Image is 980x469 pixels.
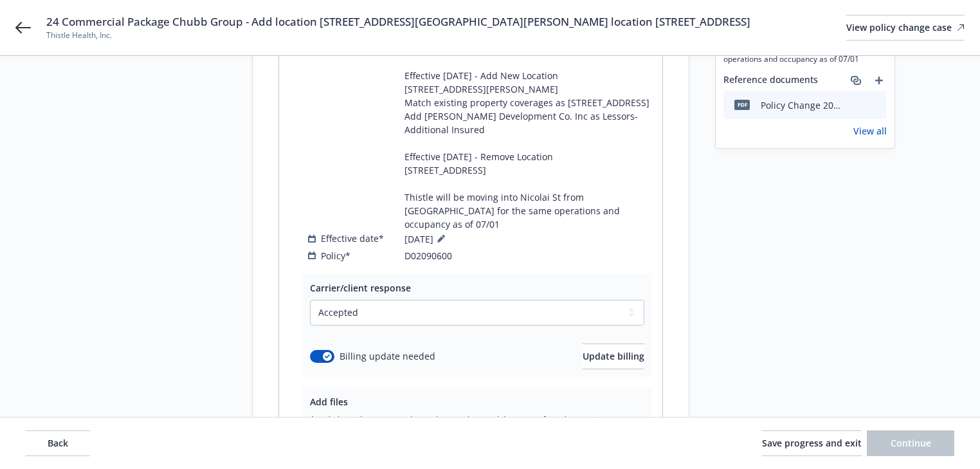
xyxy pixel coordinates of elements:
[310,414,644,425] span: Attach the endorsement and any other supplemental documents from the carrier.
[762,430,862,456] button: Save progress and exit
[404,28,651,231] span: Reaching out as we need the following changes on Thistle's package policy: Effective [DATE] - Add...
[310,282,411,294] span: Carrier/client response
[891,437,931,449] span: Continue
[26,430,90,456] button: Back
[848,73,864,88] a: associate
[48,437,68,449] span: Back
[310,396,348,408] span: Add files
[404,249,452,262] span: D02090600
[870,98,882,112] button: preview file
[583,344,644,369] button: Update billing
[723,73,818,88] span: Reference documents
[734,100,750,109] span: pdf
[404,231,449,246] span: [DATE]
[762,437,862,449] span: Save progress and exit
[849,98,860,112] button: download file
[321,249,350,262] span: Policy*
[583,350,644,362] span: Update billing
[846,15,965,41] a: View policy change case
[853,124,887,138] a: View all
[846,15,965,40] div: View policy change case
[871,73,887,88] a: add
[46,14,750,30] span: 24 Commercial Package Chubb Group - Add location [STREET_ADDRESS][GEOGRAPHIC_DATA][PERSON_NAME] l...
[46,30,750,41] span: Thistle Health, Inc.
[761,98,844,112] div: Policy Change 2025 Commercial Package - Add location [STREET_ADDRESS][GEOGRAPHIC_DATA][PERSON_NAM...
[340,349,435,363] span: Billing update needed
[867,430,954,456] button: Continue
[321,232,384,245] span: Effective date*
